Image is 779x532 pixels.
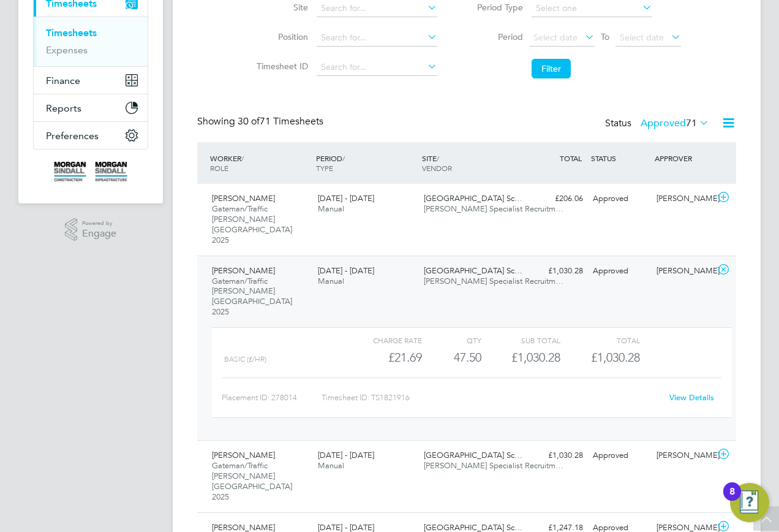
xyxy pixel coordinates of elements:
img: morgansindall-logo-retina.png [54,162,127,181]
span: £1,030.28 [591,350,640,365]
span: [PERSON_NAME] Specialist Recruitm… [424,276,563,286]
span: Select date [533,32,578,43]
span: [GEOGRAPHIC_DATA] Sc… [424,193,522,203]
div: Timesheet ID: TS1821916 [322,388,661,408]
a: Timesheets [46,27,97,39]
span: Powered by [82,218,116,229]
div: PERIOD [313,147,419,179]
div: Showing [197,115,326,128]
span: ROLE [210,163,228,173]
div: Charge rate [343,333,422,348]
span: Gateman/Traffic [PERSON_NAME] [GEOGRAPHIC_DATA] 2025 [212,460,292,502]
span: Manual [318,460,344,471]
span: TOTAL [560,153,582,163]
span: 30 of [238,115,260,127]
span: Gateman/Traffic [PERSON_NAME] [GEOGRAPHIC_DATA] 2025 [212,276,292,317]
span: [PERSON_NAME] [212,450,275,460]
button: Finance [34,67,148,94]
span: [PERSON_NAME] [212,265,275,276]
a: Expenses [46,44,88,56]
div: £206.06 [524,189,588,209]
div: [PERSON_NAME] [652,261,715,281]
label: Approved [641,117,709,129]
label: Timesheet ID [253,61,308,72]
span: Manual [318,276,344,286]
button: Reports [34,94,148,121]
button: Open Resource Center, 8 new notifications [730,483,769,522]
div: 47.50 [422,348,481,368]
button: Preferences [34,122,148,149]
span: Reports [46,102,81,114]
div: [PERSON_NAME] [652,189,715,209]
span: [PERSON_NAME] [212,193,275,203]
div: Placement ID: 278014 [222,388,322,408]
span: Manual [318,203,344,214]
div: £1,030.28 [481,348,560,368]
span: [DATE] - [DATE] [318,450,374,460]
span: TYPE [316,163,333,173]
label: Period [468,31,523,42]
span: Finance [46,75,80,86]
span: [PERSON_NAME] Specialist Recruitm… [424,460,563,471]
label: Position [253,31,308,42]
input: Search for... [317,59,437,76]
div: Total [560,333,639,348]
div: Status [605,115,712,132]
span: VENDOR [422,163,452,173]
span: / [241,153,244,163]
div: APPROVER [652,147,715,169]
div: WORKER [207,147,313,179]
span: 71 [686,117,697,129]
span: [GEOGRAPHIC_DATA] Sc… [424,265,522,276]
span: Basic (£/HR) [224,355,266,363]
span: / [437,153,439,163]
div: QTY [422,333,481,348]
label: Period Type [468,2,523,13]
span: Gateman/Traffic [PERSON_NAME] [GEOGRAPHIC_DATA] 2025 [212,203,292,245]
input: Search for... [317,29,437,47]
div: £1,030.28 [524,261,588,281]
button: Filter [532,59,571,78]
span: / [342,153,345,163]
span: [DATE] - [DATE] [318,265,374,276]
span: [PERSON_NAME] Specialist Recruitm… [424,203,563,214]
div: STATUS [588,147,652,169]
div: Approved [588,189,652,209]
span: Preferences [46,130,99,142]
label: Site [253,2,308,13]
span: 71 Timesheets [238,115,323,127]
div: Sub Total [481,333,560,348]
div: Timesheets [34,17,148,66]
div: Approved [588,446,652,466]
div: [PERSON_NAME] [652,446,715,466]
span: [GEOGRAPHIC_DATA] Sc… [424,450,522,460]
div: 8 [729,492,735,507]
span: Engage [82,229,116,239]
div: £21.69 [343,348,422,368]
span: Select date [620,32,664,43]
span: [DATE] - [DATE] [318,193,374,203]
span: To [597,29,613,45]
a: Powered byEngage [65,218,117,241]
a: Go to home page [33,162,148,181]
div: Approved [588,261,652,281]
a: View Details [669,392,714,403]
div: £1,030.28 [524,446,588,466]
div: SITE [419,147,525,179]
